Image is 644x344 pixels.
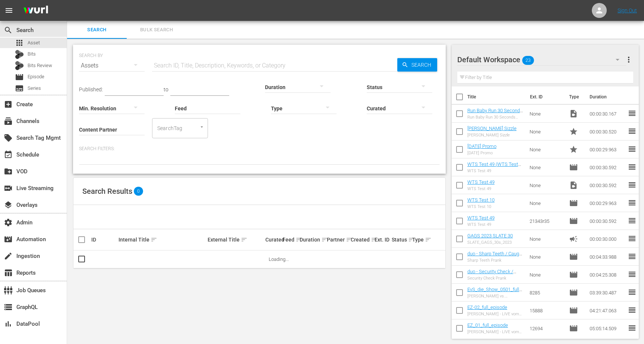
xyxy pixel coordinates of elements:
span: Episode [28,73,44,81]
a: WTS Test 49 [467,215,495,221]
td: 04:21:47.063 [587,302,628,319]
span: Ad [569,234,578,243]
td: None [527,123,566,141]
div: Bits Review [15,61,24,70]
span: sort [321,236,328,243]
span: reorder [628,306,637,315]
td: None [527,141,566,158]
td: 00:00:30.592 [587,212,628,230]
span: Episode [569,288,578,297]
div: [PERSON_NAME] vs. [PERSON_NAME] - Die Liveshow [467,294,524,299]
span: Bulk Search [131,26,182,34]
span: Bits Review [28,62,52,69]
span: Search Results [82,187,132,196]
p: Search Filters: [79,146,440,152]
span: Episode [569,252,578,261]
span: reorder [628,145,637,154]
span: reorder [628,270,637,279]
span: Bits [28,50,36,58]
a: Run Baby Run 30 Seconds Spot [467,108,523,119]
span: Overlays [4,201,13,209]
span: reorder [628,324,637,332]
span: Admin [4,218,13,227]
span: Ingestion [4,252,13,261]
a: [DATE] Promo [467,143,496,149]
td: 15888 [527,302,566,319]
td: 00:00:30.520 [587,123,628,141]
span: reorder [628,252,637,261]
span: reorder [628,288,637,297]
td: 00:00:30.000 [587,230,628,248]
td: 03:39:30.487 [587,284,628,302]
div: WTS Test 49 [467,168,524,173]
div: Status [392,235,410,244]
span: VOD [4,167,13,176]
div: Duration [300,235,325,244]
td: 05:05:14.509 [587,319,628,337]
span: Search [4,26,13,35]
span: sort [346,236,353,243]
span: Search [72,26,122,34]
span: sort [296,236,302,243]
td: 12694 [527,319,566,337]
span: Series [15,84,24,93]
a: [PERSON_NAME] Sizzle [467,126,517,131]
span: sort [371,236,378,243]
span: Episode [569,324,578,333]
span: Create [4,100,13,109]
a: EvS_die_Show_0501_full_episode [467,287,522,298]
td: 00:04:33.988 [587,248,628,266]
span: Loading... [269,256,289,262]
div: [DATE] Promo [467,151,496,155]
span: Episode [569,217,578,225]
div: SLATE_GAGS_30s_2023 [467,240,513,245]
span: sort [241,236,247,243]
span: reorder [628,234,637,243]
span: to [164,86,168,92]
div: Feed [282,235,297,244]
a: EZ_01_full_episode [467,322,508,328]
td: None [527,230,566,248]
td: None [527,158,566,176]
a: WTS Test 10 [467,197,495,203]
span: Job Queues [4,286,13,295]
button: more_vert [624,51,633,69]
a: duo - Security Check / Broken Statue [467,269,516,280]
div: [PERSON_NAME] Sizzle [467,133,517,138]
span: Search [408,58,437,72]
span: Video [569,109,578,118]
div: [PERSON_NAME] - LIVE vom [DATE] [467,329,524,334]
span: reorder [628,216,637,225]
div: Assets [79,55,145,76]
button: Search [397,58,437,72]
span: Promo [569,145,578,154]
a: Sign Out [618,7,637,13]
td: None [527,105,566,123]
td: 00:00:30.167 [587,105,628,123]
span: reorder [628,109,637,118]
span: Episode [569,306,578,315]
span: menu [4,6,13,15]
div: Run Baby Run 30 Seconds Spot [467,115,524,120]
span: Promo [569,127,578,136]
td: 00:00:30.592 [587,158,628,176]
span: Reports [4,268,13,277]
td: 00:04:25.308 [587,266,628,284]
td: None [527,194,566,212]
div: Sharp Teeth Prank [467,258,524,263]
a: WTS Test 49 [467,179,495,185]
div: Security Check Prank [467,276,524,281]
span: more_vert [624,55,633,64]
th: Ext. ID [525,86,565,107]
div: Created [351,235,372,244]
span: GraphQL [4,303,13,312]
td: 21343r35 [527,212,566,230]
span: reorder [628,127,637,136]
a: GAGS 2023 SLATE 30 [467,233,513,239]
span: Episode [569,199,578,208]
div: External Title [208,235,263,244]
div: ID [91,237,116,243]
span: 0 [134,187,143,196]
span: Episode [569,163,578,172]
div: Curated [265,237,280,243]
